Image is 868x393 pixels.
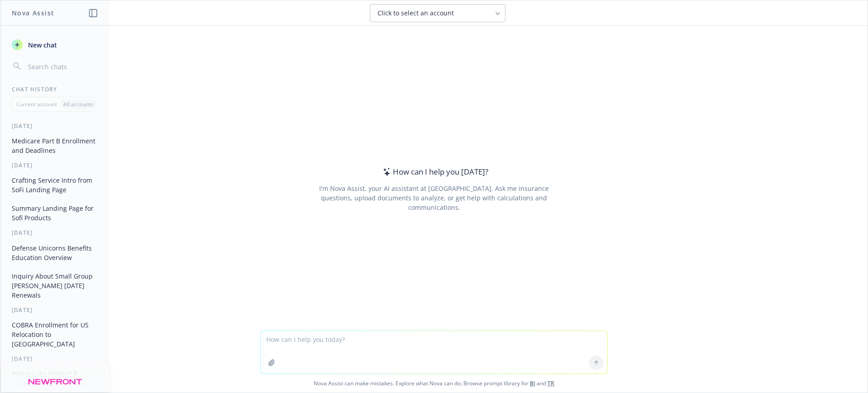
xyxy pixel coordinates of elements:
[370,4,505,22] button: Click to select an account
[1,355,109,363] div: [DATE]
[4,374,864,393] span: Nova Assist can make mistakes. Explore what Nova can do: Browse prompt library for and
[8,201,102,225] button: Summary Landing Page for Sofi Products
[8,269,102,303] button: Inquiry About Small Group [PERSON_NAME] [DATE] Renewals
[1,229,109,237] div: [DATE]
[377,9,454,18] span: Click to select an account
[1,306,109,314] div: [DATE]
[307,184,561,212] div: I'm Nova Assist, your AI assistant at [GEOGRAPHIC_DATA]. Ask me insurance questions, upload docum...
[8,37,102,53] button: New chat
[1,85,109,93] div: Chat History
[26,40,57,50] span: New chat
[26,60,98,73] input: Search chats
[547,379,554,387] a: TR
[8,133,102,158] button: Medicare Part B Enrollment and Deadlines
[1,122,109,130] div: [DATE]
[530,379,535,387] a: BI
[8,317,102,351] button: COBRA Enrollment for US Relocation to [GEOGRAPHIC_DATA]
[380,166,488,178] div: How can I help you [DATE]?
[8,241,102,265] button: Defense Unicorns Benefits Education Overview
[16,100,57,108] p: Current account
[12,8,54,18] h1: Nova Assist
[8,366,102,391] button: Planet Labs Contact & Medical Plan Wash Rules
[63,100,94,108] p: All accounts
[1,161,109,169] div: [DATE]
[8,173,102,197] button: Crafting Service Intro from SoFi Landing Page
